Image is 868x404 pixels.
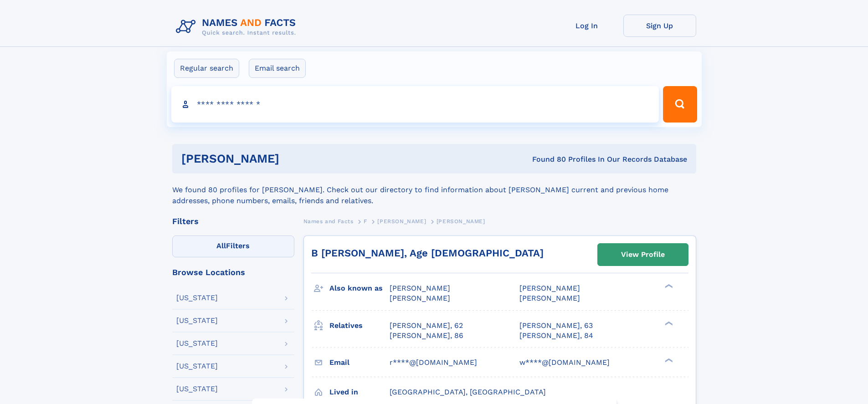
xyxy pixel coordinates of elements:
[390,331,463,341] a: [PERSON_NAME], 86
[329,355,390,370] h3: Email
[172,15,303,39] img: Logo Names and Facts
[519,321,593,331] a: [PERSON_NAME], 63
[390,284,450,292] span: [PERSON_NAME]
[176,294,218,302] div: [US_STATE]
[437,218,485,225] span: [PERSON_NAME]
[519,331,593,341] a: [PERSON_NAME], 84
[364,218,367,225] span: F
[172,235,294,257] label: Filters
[311,247,544,259] a: B [PERSON_NAME], Age [DEMOGRAPHIC_DATA]
[519,294,580,302] span: [PERSON_NAME]
[621,244,665,265] div: View Profile
[329,318,390,333] h3: Relatives
[171,86,659,123] input: search input
[663,357,673,363] div: ❯
[172,217,294,225] div: Filters
[390,321,463,331] a: [PERSON_NAME], 62
[663,283,673,289] div: ❯
[390,294,450,302] span: [PERSON_NAME]
[663,320,673,326] div: ❯
[623,15,696,37] a: Sign Up
[663,86,697,123] button: Search Button
[174,59,239,78] label: Regular search
[364,215,367,227] a: F
[377,215,426,227] a: [PERSON_NAME]
[249,59,306,78] label: Email search
[176,340,218,347] div: [US_STATE]
[598,244,688,266] a: View Profile
[176,317,218,324] div: [US_STATE]
[216,241,226,250] span: All
[329,384,390,400] h3: Lived in
[550,15,623,37] a: Log In
[406,154,687,164] div: Found 80 Profiles In Our Records Database
[176,363,218,370] div: [US_STATE]
[519,284,580,292] span: [PERSON_NAME]
[181,153,406,164] h1: [PERSON_NAME]
[172,174,696,206] div: We found 80 profiles for [PERSON_NAME]. Check out our directory to find information about [PERSON...
[176,385,218,393] div: [US_STATE]
[377,218,426,225] span: [PERSON_NAME]
[329,281,390,296] h3: Also known as
[172,268,294,276] div: Browse Locations
[303,215,354,227] a: Names and Facts
[390,388,546,396] span: [GEOGRAPHIC_DATA], [GEOGRAPHIC_DATA]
